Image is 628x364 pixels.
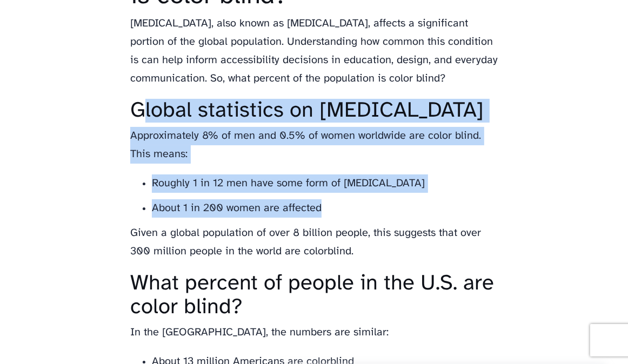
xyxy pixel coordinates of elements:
li: About 1 in 200 women are affected [152,199,498,218]
h2: What percent of people in the U.S. are color blind? [130,272,498,319]
p: [MEDICAL_DATA], also known as [MEDICAL_DATA], affects a significant portion of the global populat... [130,15,498,88]
p: Given a global population of over 8 billion people, this suggests that over 300 million people in... [130,224,498,261]
h2: Global statistics on [MEDICAL_DATA] [130,99,498,123]
p: In the [GEOGRAPHIC_DATA], the numbers are similar: [130,323,498,342]
p: Approximately 8% of men and 0.5% of women worldwide are color blind. This means: [130,127,498,164]
li: Roughly 1 in 12 men have some form of [MEDICAL_DATA] [152,174,498,193]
